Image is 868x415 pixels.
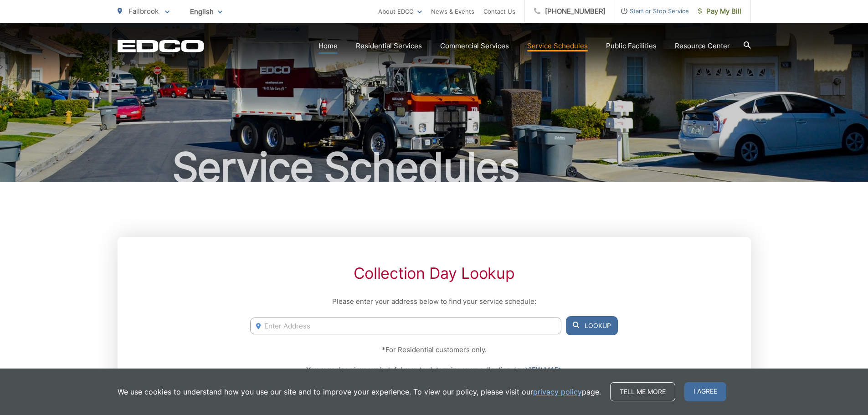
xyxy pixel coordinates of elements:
[250,364,617,375] p: You may also view our helpful map to determine your collection day.
[118,40,204,52] a: EDCD logo. Return to the homepage.
[250,318,561,334] input: Enter Address
[318,41,338,51] a: Home
[566,316,618,335] button: Lookup
[250,296,617,307] p: Please enter your address below to find your service schedule:
[250,264,617,282] h2: Collection Day Lookup
[698,6,741,17] span: Pay My Bill
[533,386,582,397] a: privacy policy
[128,7,159,15] span: Fallbrook
[610,382,675,401] a: Tell me more
[250,344,617,355] p: *For Residential customers only.
[431,6,474,17] a: News & Events
[440,41,509,51] a: Commercial Services
[525,364,562,375] a: VIEW MAP
[483,6,515,17] a: Contact Us
[684,382,726,401] span: I agree
[356,41,422,51] a: Residential Services
[118,386,601,397] p: We use cookies to understand how you use our site and to improve your experience. To view our pol...
[183,4,229,20] span: English
[675,41,730,51] a: Resource Center
[378,6,422,17] a: About EDCO
[118,145,751,190] h1: Service Schedules
[606,41,657,51] a: Public Facilities
[527,41,588,51] a: Service Schedules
